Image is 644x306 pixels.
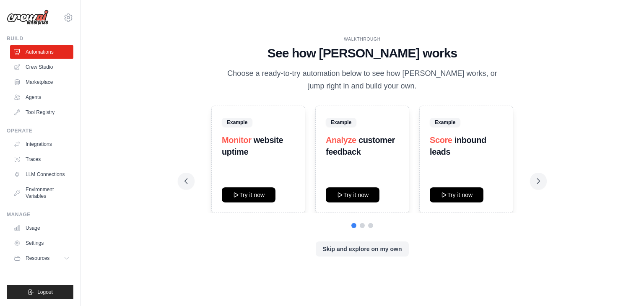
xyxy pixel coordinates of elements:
a: Settings [10,236,73,250]
button: Skip and explore on my own [316,241,408,257]
div: Manage [7,211,73,218]
strong: inbound leads [430,135,486,156]
strong: customer feedback [326,135,395,156]
span: Example [430,118,460,127]
a: Marketplace [10,75,73,89]
a: Integrations [10,137,73,151]
a: Automations [10,45,73,59]
span: Example [222,118,252,127]
span: Resources [26,255,49,262]
div: Build [7,35,73,42]
a: Agents [10,91,73,104]
button: Try it now [430,187,483,202]
iframe: Chat Widget [602,266,644,306]
div: Operate [7,127,73,134]
p: Choose a ready-to-try automation below to see how [PERSON_NAME] works, or jump right in and build... [221,67,503,92]
a: Environment Variables [10,183,73,203]
img: Logo [7,10,49,26]
span: Example [326,118,356,127]
a: Crew Studio [10,60,73,74]
div: WALKTHROUGH [184,36,540,42]
span: Logout [37,289,53,296]
a: Tool Registry [10,106,73,119]
span: Analyze [326,135,356,145]
span: Monitor [222,135,252,145]
h1: See how [PERSON_NAME] works [184,46,540,61]
a: Traces [10,153,73,166]
a: Usage [10,221,73,235]
button: Resources [10,252,73,265]
button: Logout [7,285,73,299]
span: Score [430,135,452,145]
button: Try it now [326,187,379,202]
button: Try it now [222,187,275,202]
a: LLM Connections [10,168,73,181]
